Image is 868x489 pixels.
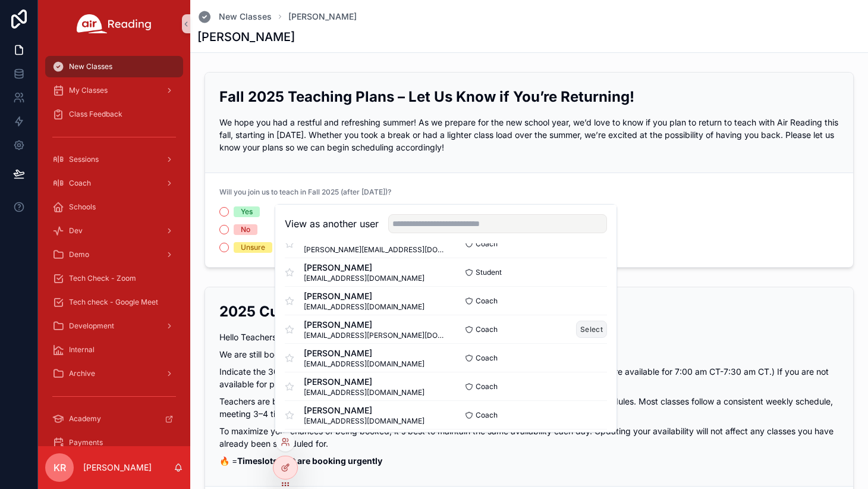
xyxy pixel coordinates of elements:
span: Schools [69,202,96,212]
span: Archive [69,369,95,378]
span: Will you join us to teach in Fall 2025 (after [DATE])? [219,187,391,196]
a: Sessions [45,149,183,170]
span: [PERSON_NAME] [304,262,424,274]
a: Coach [45,173,183,194]
span: KR [54,460,66,475]
span: Payments [69,438,103,447]
strong: Timeslots that are booking urgently [237,456,382,466]
div: Yes [241,206,253,217]
p: Indicate the 30-minute slots you are available to teach. (For example, selecting 7:00 AM means yo... [219,365,839,390]
span: My Classes [69,86,108,95]
p: 🔥 = [219,454,839,467]
span: Coach [476,410,498,420]
a: Academy [45,408,183,430]
span: [PERSON_NAME] [304,319,446,331]
img: App logo [77,14,152,33]
span: [EMAIL_ADDRESS][DOMAIN_NAME] [304,274,424,283]
button: Select [576,321,607,338]
span: Coach [476,296,498,306]
a: Development [45,315,183,337]
a: [PERSON_NAME] [288,11,357,23]
a: Dev [45,220,183,242]
a: Class Feedback [45,104,183,125]
span: Sessions [69,155,99,164]
p: We are still booking classes. Please keep your schedule as up to date as possible. [219,348,839,361]
span: Development [69,321,114,331]
a: Demo [45,244,183,265]
h2: View as another user [285,217,379,231]
span: Coach [69,178,91,188]
p: Hello Teachers! [219,331,839,343]
a: My Classes [45,80,183,101]
p: [PERSON_NAME] [83,462,152,474]
span: Coach [476,382,498,391]
span: [PERSON_NAME][EMAIL_ADDRESS][DOMAIN_NAME] [304,245,446,255]
span: Coach [476,353,498,363]
div: scrollable content [38,48,190,446]
span: [EMAIL_ADDRESS][DOMAIN_NAME] [304,416,424,426]
span: [PERSON_NAME] [304,376,424,388]
span: [PERSON_NAME] [304,405,424,416]
p: We hope you had a restful and refreshing summer! As we prepare for the new school year, we’d love... [219,116,839,153]
span: [EMAIL_ADDRESS][DOMAIN_NAME] [304,388,424,397]
span: [PERSON_NAME] [304,290,424,302]
p: Teachers are booked based on their longevity with Air, availability, and compatibility with schoo... [219,395,839,420]
span: New Classes [69,62,112,71]
span: [PERSON_NAME] [304,347,424,359]
h2: 2025 Current Availability [219,302,839,321]
a: Internal [45,339,183,361]
div: Unsure [241,242,265,253]
span: Internal [69,345,95,355]
span: Tech Check - Zoom [69,274,136,283]
span: Academy [69,414,101,424]
a: Archive [45,363,183,384]
a: Payments [45,432,183,453]
span: Class Feedback [69,109,122,119]
span: Student [476,268,502,277]
a: New Classes [197,10,272,24]
span: Coach [476,325,498,334]
div: No [241,224,250,235]
span: Dev [69,226,83,236]
h1: [PERSON_NAME] [197,29,295,45]
span: Tech check - Google Meet [69,297,158,307]
span: [EMAIL_ADDRESS][DOMAIN_NAME] [304,359,424,369]
span: Demo [69,250,89,259]
span: [EMAIL_ADDRESS][PERSON_NAME][DOMAIN_NAME] [304,331,446,340]
a: Tech Check - Zoom [45,268,183,289]
a: Schools [45,196,183,218]
a: New Classes [45,56,183,77]
span: New Classes [219,11,272,23]
p: To maximize your chances of being booked, it's best to maintain the same availability each day. U... [219,425,839,450]
span: Coach [476,239,498,249]
h2: Fall 2025 Teaching Plans – Let Us Know if You’re Returning! [219,87,839,106]
span: [EMAIL_ADDRESS][DOMAIN_NAME] [304,302,424,312]
a: Tech check - Google Meet [45,291,183,313]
